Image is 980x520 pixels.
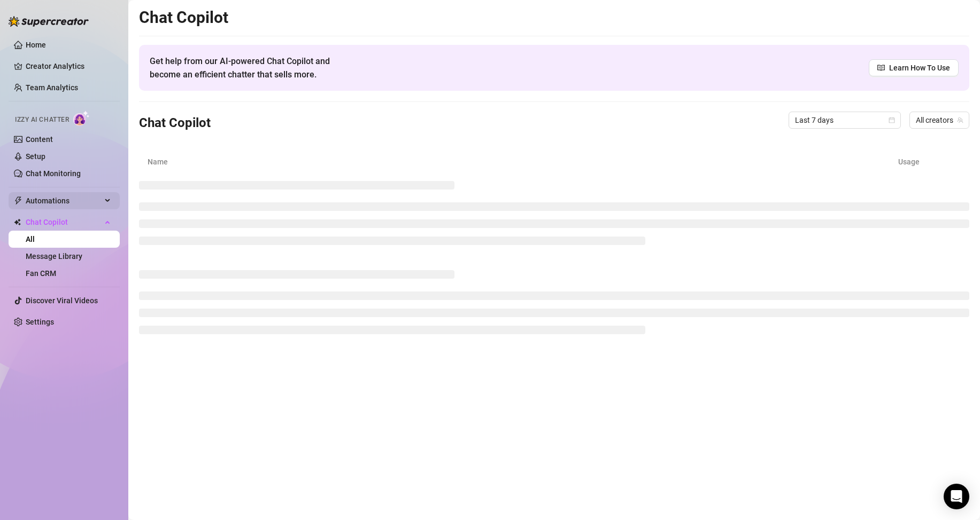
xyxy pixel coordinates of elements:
a: Settings [26,318,54,326]
article: Name [148,156,898,168]
span: Get help from our AI-powered Chat Copilot and become an efficient chatter that sells more. [150,54,356,81]
span: calendar [889,117,895,123]
span: read [877,64,885,72]
span: thunderbolt [14,196,22,205]
span: All creators [916,112,963,128]
span: Learn How To Use [889,62,950,74]
h3: Chat Copilot [139,115,211,132]
a: Discover Viral Videos [26,296,98,305]
img: logo-BBDzfeDw.svg [9,16,89,27]
a: Chat Monitoring [26,169,81,178]
a: Setup [26,152,45,161]
span: Izzy AI Chatter [15,115,69,125]
a: Message Library [26,252,82,261]
a: Learn How To Use [869,59,959,76]
a: All [26,235,35,243]
span: Last 7 days [795,112,894,128]
span: Automations [26,192,102,209]
img: Chat Copilot [14,218,21,226]
div: Open Intercom Messenger [944,484,969,509]
a: Home [26,41,46,49]
a: Team Analytics [26,83,78,92]
img: AI Chatter [73,111,90,126]
span: team [957,117,963,123]
a: Fan CRM [26,269,56,278]
span: Chat Copilot [26,214,102,231]
article: Usage [898,156,961,168]
a: Content [26,135,53,144]
a: Creator Analytics [26,58,111,75]
h2: Chat Copilot [139,7,969,28]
